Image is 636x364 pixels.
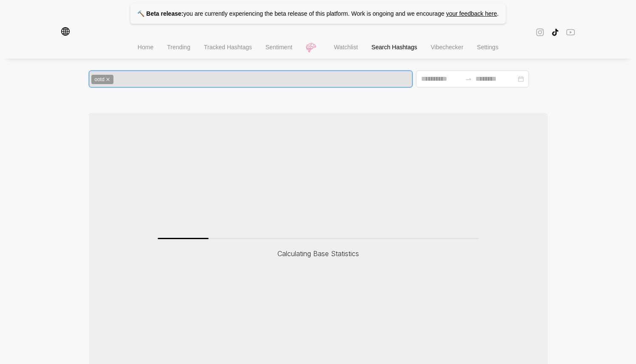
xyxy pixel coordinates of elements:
span: Tracked Hashtags [204,44,252,51]
span: Settings [477,44,499,51]
span: global [61,27,70,37]
span: Home [138,44,153,51]
span: close [106,77,110,82]
p: you are currently experiencing the beta release of this platform. Work is ongoing and we encourage . [130,3,505,24]
span: ootd [91,75,113,84]
span: Vibechecker [431,44,464,51]
span: Sentiment [266,44,292,51]
span: Search Hashtags [371,44,417,51]
span: youtube [566,27,575,37]
span: Trending [167,44,190,51]
span: to [465,76,472,82]
span: Watchlist [334,44,358,51]
p: Calculating Base Statistics [277,249,359,258]
a: your feedback here [446,10,497,17]
strong: 🔨 Beta release: [137,10,183,17]
span: instagram [536,27,544,37]
span: swap-right [465,76,472,82]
